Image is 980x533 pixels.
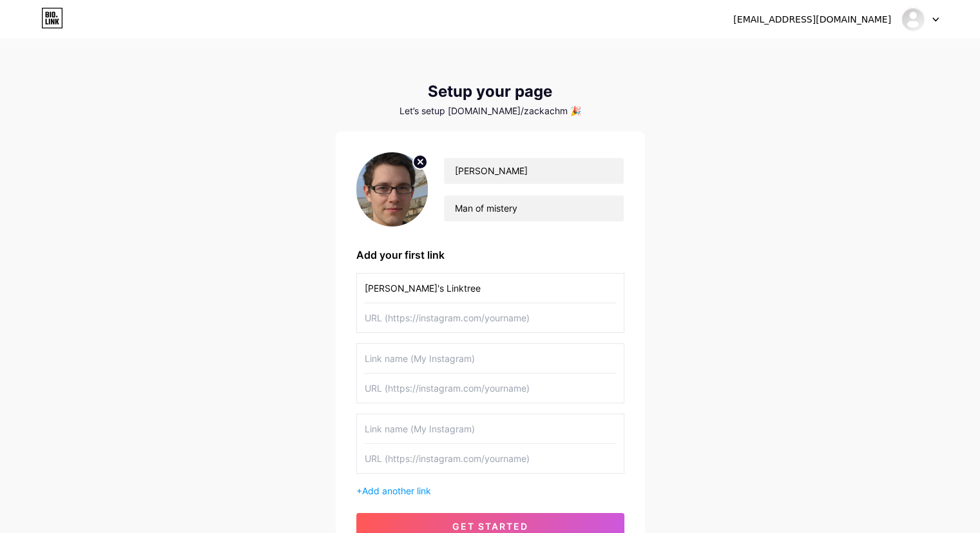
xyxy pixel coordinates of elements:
[356,247,624,263] div: Add your first link
[365,274,616,303] input: Link name (My Instagram)
[336,106,645,116] div: Let’s setup [DOMAIN_NAME]/zackachm 🎉
[365,344,616,373] input: Link name (My Instagram)
[336,83,645,101] div: Setup your page
[365,303,616,332] input: URL (https://instagram.com/yourname)
[365,444,616,473] input: URL (https://instagram.com/yourname)
[365,414,616,443] input: Link name (My Instagram)
[356,484,624,498] div: +
[365,374,616,403] input: URL (https://instagram.com/yourname)
[444,196,623,221] input: bio
[901,7,925,32] img: Zack Achman
[733,13,891,26] div: [EMAIL_ADDRESS][DOMAIN_NAME]
[356,152,428,226] img: profile pic
[452,521,528,532] span: get started
[362,485,431,496] span: Add another link
[444,158,623,184] input: Your name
